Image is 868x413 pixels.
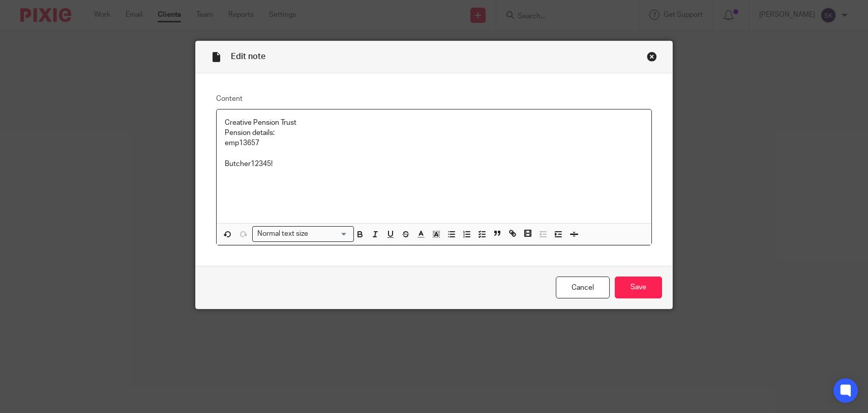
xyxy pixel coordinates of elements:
[225,138,643,148] p: emp13657
[216,94,652,104] label: Content
[615,277,662,298] input: Save
[252,226,354,242] div: Search for option
[556,277,610,298] a: Cancel
[255,229,310,239] span: Normal text size
[225,159,643,169] p: Butcher12345!
[647,51,657,62] div: Close this dialog window
[231,52,265,61] span: Edit note
[311,229,348,239] input: Search for option
[225,118,643,128] p: Creative Pension Trust
[225,128,643,138] p: Pension details:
